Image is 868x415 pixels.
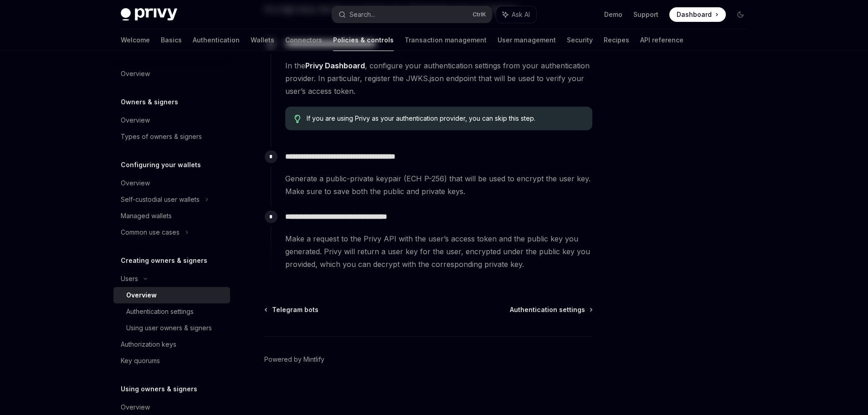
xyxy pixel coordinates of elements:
a: Support [633,10,658,19]
a: Overview [113,287,230,303]
button: Ask AI [496,6,536,23]
a: Telegram bots [265,305,318,314]
span: Ctrl K [473,11,486,18]
h5: Owners & signers [121,97,178,108]
a: Demo [604,10,622,19]
a: Privy Dashboard [305,61,365,71]
a: Using user owners & signers [113,320,230,336]
a: Authorization keys [113,336,230,353]
span: In the , configure your authentication settings from your authentication provider. In particular,... [285,59,592,97]
h5: Using owners & signers [121,384,197,395]
a: Overview [113,175,230,191]
a: Wallets [251,29,274,51]
span: Authentication settings [510,305,585,314]
div: Key quorums [121,355,160,366]
a: API reference [640,29,683,51]
h5: Configuring your wallets [121,159,201,170]
div: Using user owners & signers [126,323,212,333]
a: Types of owners & signers [113,128,230,145]
a: Basics [161,29,182,51]
img: dark logo [121,8,177,21]
div: Authentication settings [126,306,194,317]
h5: Creating owners & signers [121,255,207,266]
div: Managed wallets [121,210,172,221]
div: Overview [121,402,150,413]
div: Common use cases [121,227,180,238]
a: Authentication settings [510,305,592,314]
a: Transaction management [405,29,487,51]
a: Security [567,29,593,51]
svg: Tip [294,115,301,123]
div: Overview [126,290,157,301]
div: Overview [121,178,150,189]
span: If you are using Privy as your authentication provider, you can skip this step. [307,114,583,123]
span: Dashboard [677,10,712,19]
a: Powered by Mintlify [264,355,324,364]
a: Connectors [285,29,322,51]
a: Managed wallets [113,208,230,224]
span: Ask AI [512,10,530,19]
span: Make a request to the Privy API with the user’s access token and the public key you generated. Pr... [285,232,592,271]
a: Dashboard [669,7,726,22]
a: Authentication settings [113,303,230,320]
div: Overview [121,68,150,79]
a: Recipes [604,29,629,51]
div: Search... [349,9,375,20]
a: Policies & controls [333,29,394,51]
span: Telegram bots [272,305,318,314]
span: Generate a public-private keypair (ECH P-256) that will be used to encrypt the user key. Make sur... [285,172,592,198]
a: Welcome [121,29,150,51]
button: Toggle dark mode [733,7,748,22]
a: User management [498,29,556,51]
div: Self-custodial user wallets [121,194,200,205]
a: Key quorums [113,353,230,369]
a: Overview [113,66,230,82]
div: Overview [121,115,150,126]
div: Types of owners & signers [121,131,202,142]
div: Users [121,273,138,284]
a: Authentication [193,29,240,51]
button: Search...CtrlK [332,6,492,23]
a: Overview [113,112,230,128]
div: Authorization keys [121,339,176,350]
